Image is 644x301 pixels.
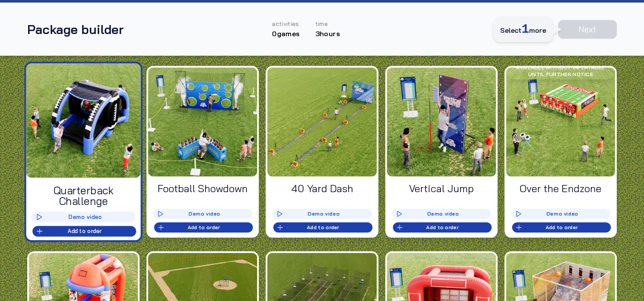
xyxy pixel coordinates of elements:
[153,209,252,219] button: Image of Football Showdown Football Showdown Add to order
[272,29,277,38] span: 0
[393,222,492,233] button: Image of Vertical Jump Vertical Jump Demo video
[273,222,372,233] button: Image of 40 Yard Dash 40 Yard Dash Demo video
[277,224,365,231] span: Add to order
[148,68,257,176] img: Image of Football Showdown
[558,20,617,39] button: Next
[512,222,611,233] button: AVAILABLE WITHOUT INFLATABLE UNTIL FURTHER NOTICE Image of Over the Endzone Over the Endzone Demo...
[36,228,129,235] span: Add to order
[272,28,300,39] p: games
[154,222,253,233] button: Image of Football Showdown Football Showdown Demo video
[506,68,615,176] img: Image of Over the Endzone
[521,22,529,37] span: 1
[27,22,124,37] h1: Package builder
[267,68,376,176] img: Image of 40 Yard Dash
[396,224,485,231] span: Add to order
[32,226,136,236] button: Image of Quarterback Challenge Quarterback Challenge Demo video
[272,209,371,219] button: Image of 40 Yard Dash 40 Yard Dash Add to order
[155,183,250,193] h4: Football Showdown
[274,183,369,193] h4: 40 Yard Dash
[387,68,496,176] img: Image of Vertical Jump
[315,28,340,39] p: hours
[157,224,246,231] span: Add to order
[513,183,608,193] h4: Over the Endzone
[394,183,489,193] h4: Vertical Jump
[33,185,133,206] h4: Quarterback Challenge
[500,22,546,37] p: Select more
[315,29,319,38] span: 3
[26,63,141,178] img: Image of Quarterback Challenge
[392,209,491,219] button: Image of Vertical Jump Vertical Jump Add to order
[515,224,604,231] span: Add to order
[511,209,610,219] button: AVAILABLE WITHOUT INFLATABLE UNTIL FURTHER NOTICE Image of Over the Endzone Over the Endzone Add ...
[315,20,327,28] h3: Time
[31,212,135,222] button: Image of Quarterback Challenge Quarterback Challenge Add to order
[272,20,299,28] h3: Activities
